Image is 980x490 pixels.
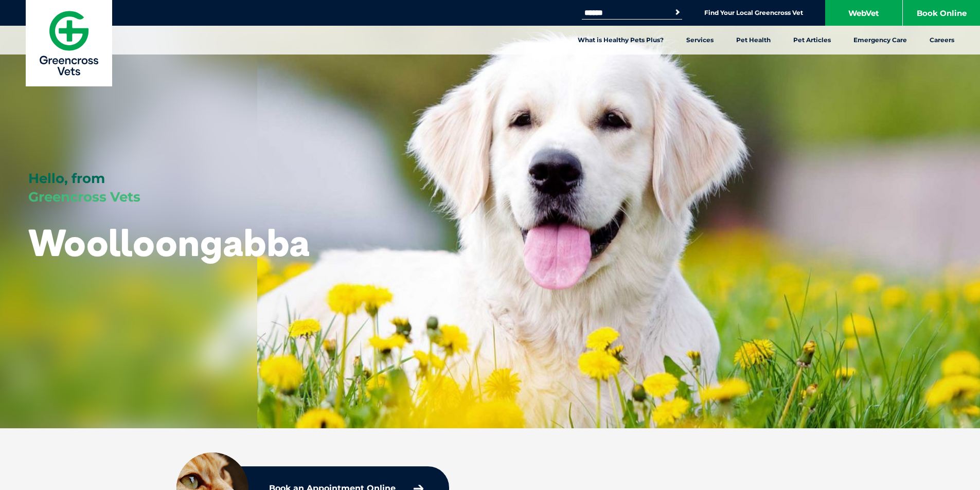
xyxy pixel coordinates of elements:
[782,26,842,55] a: Pet Articles
[704,9,803,17] a: Find Your Local Greencross Vet
[28,222,310,263] h1: Woolloongabba
[672,7,683,17] button: Search
[28,189,140,205] span: Greencross Vets
[28,170,105,187] span: Hello, from
[725,26,782,55] a: Pet Health
[566,26,675,55] a: What is Healthy Pets Plus?
[918,26,966,55] a: Careers
[675,26,725,55] a: Services
[842,26,918,55] a: Emergency Care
